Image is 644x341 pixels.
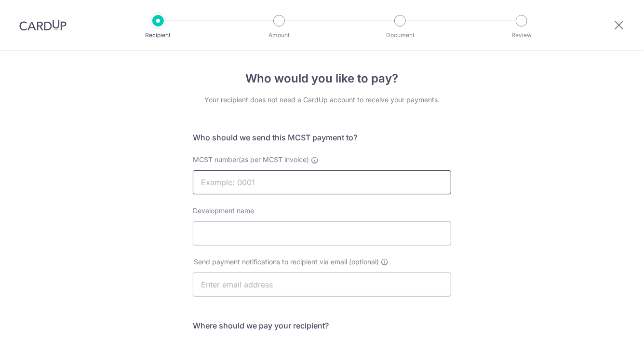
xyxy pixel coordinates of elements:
p: Document [364,30,436,40]
span: Help [22,7,41,15]
h5: Who should we send this MCST payment to? [193,132,451,143]
h5: Where should we pay your recipient? [193,320,451,331]
p: Recipient [122,30,194,40]
span: Send payment notifications to recipient via email (optional) [194,257,379,267]
div: Your recipient does not need a CardUp account to receive your payments. [193,95,451,105]
p: Review [486,30,557,40]
span: MCST number(as per MCST invoice) [193,155,309,164]
input: Enter email address [193,273,451,297]
label: Development name [193,206,254,216]
h4: Who would you like to pay? [193,70,451,87]
img: CardUp [19,19,67,31]
p: Amount [243,30,315,40]
input: Example: 0001 [193,170,451,194]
